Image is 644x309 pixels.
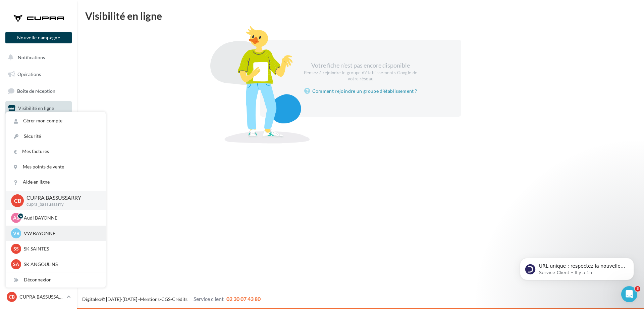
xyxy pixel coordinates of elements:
a: Médiathèque [4,151,73,165]
p: cupra_bassussarry [26,201,95,207]
p: Message from Service-Client, sent Il y a 1h [29,26,116,32]
a: Mentions [140,296,160,302]
a: Boîte de réception [4,84,73,98]
span: Visibilité en ligne [18,105,54,111]
span: VB [13,230,19,237]
a: Aide en ligne [6,175,106,190]
iframe: Intercom notifications message [510,244,644,291]
a: CGS [161,296,170,302]
span: © [DATE]-[DATE] - - - [82,296,261,302]
span: SA [13,261,19,268]
p: SK SAINTES [24,245,98,252]
a: Crédits [172,296,187,302]
a: Visibilité en ligne [4,101,73,115]
p: CUPRA BASSUSSARRY [19,294,64,300]
span: CB [14,197,21,204]
span: CB [9,294,15,300]
a: Calendrier [4,168,73,182]
a: Mes points de vente [6,159,106,175]
span: 02 30 07 43 80 [226,296,261,302]
span: SS [13,245,19,252]
a: Gérer mon compte [6,113,106,128]
a: Comment rejoindre un groupe d'établissement ? [304,87,417,95]
a: CB CUPRA BASSUSSARRY [5,291,72,303]
a: PLV et print personnalisable [4,185,73,204]
iframe: Intercom live chat [621,286,637,302]
span: URL unique : respectez la nouvelle exigence de Google Google exige désormais que chaque fiche Goo... [29,20,115,99]
a: Contacts [4,134,73,149]
span: 3 [635,286,640,292]
p: SK ANGOULINS [24,261,98,268]
div: Pensez à rejoindre le groupe d'établissements Google de votre réseau [303,70,418,82]
div: Votre fiche n'est pas encore disponible [303,61,418,82]
div: Visibilité en ligne [85,11,636,21]
p: VW BAYONNE [24,230,98,237]
a: Campagnes [4,118,73,132]
button: Notifications [4,50,70,65]
a: Digitaleo [82,296,101,302]
span: Boîte de réception [17,88,55,94]
span: Opérations [17,71,41,77]
span: Notifications [18,54,45,60]
p: Audi BAYONNE [24,215,98,221]
a: Sécurité [6,129,106,144]
button: Nouvelle campagne [5,32,72,43]
a: Opérations [4,67,73,81]
p: CUPRA BASSUSSARRY [26,194,95,202]
a: Mes factures [6,144,106,159]
span: Service client [194,296,224,302]
span: AB [13,215,19,221]
div: Déconnexion [6,272,106,287]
